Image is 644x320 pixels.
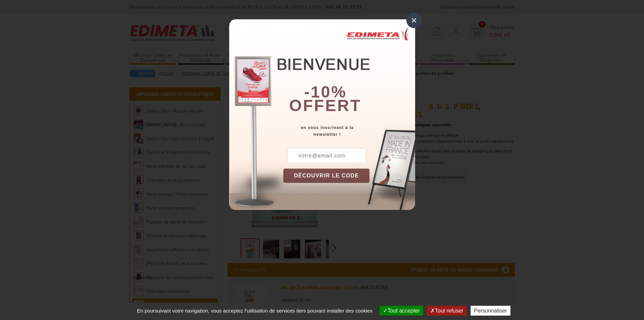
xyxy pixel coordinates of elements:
[283,169,370,183] button: DÉCOUVRIR LE CODE
[283,124,415,138] div: en vous inscrivant à la newsletter !
[287,148,366,164] input: votre@email.com
[471,306,510,316] button: Personnaliser (fenêtre modale)
[380,306,423,316] button: Tout accepter
[406,13,422,28] div: ×
[427,306,467,316] button: Tout refuser
[289,97,361,114] font: offert
[134,308,376,314] span: En poursuivant votre navigation, vous acceptez l'utilisation de services tiers pouvant installer ...
[304,83,347,101] b: -10%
